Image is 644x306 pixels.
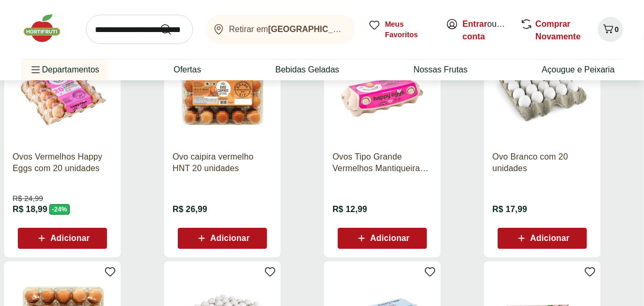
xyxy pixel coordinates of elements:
span: Retirar em [229,25,345,34]
span: 0 [615,25,619,34]
span: Adicionar [210,234,250,242]
a: Nossas Frutas [414,64,468,76]
span: Meus Favoritos [385,19,433,40]
button: Adicionar [178,228,267,249]
b: [GEOGRAPHIC_DATA]/[GEOGRAPHIC_DATA] [268,25,449,34]
a: Bebidas Geladas [275,64,339,76]
a: Ovo Branco com 20 unidades [492,151,592,174]
span: ou [463,18,509,43]
span: R$ 26,99 [173,204,207,215]
a: Ovos Vermelhos Happy Eggs com 20 unidades [13,151,112,174]
span: R$ 24,99 [13,193,43,204]
img: Ovos Tipo Grande Vermelhos Mantiqueira Happy Eggs 10 Unidades [332,43,432,143]
a: Entrar [463,19,487,28]
a: Meus Favoritos [368,19,433,40]
input: search [86,15,193,44]
span: R$ 18,99 [13,204,47,215]
span: R$ 17,99 [492,204,527,215]
img: Ovos Vermelhos Happy Eggs com 20 unidades [13,43,112,143]
a: Comprar Novamente [535,19,581,41]
span: Adicionar [370,234,410,242]
button: Adicionar [18,228,107,249]
button: Carrinho [598,17,623,42]
button: Adicionar [498,228,587,249]
a: Açougue e Peixaria [542,64,615,76]
img: Hortifruti [21,13,73,44]
span: - 24 % [49,204,70,215]
button: Menu [29,57,42,82]
a: Ofertas [174,64,201,76]
button: Submit Search [159,23,185,36]
button: Adicionar [338,228,427,249]
a: Ovos Tipo Grande Vermelhos Mantiqueira Happy Eggs 10 Unidades [332,151,432,174]
span: Departamentos [29,57,99,82]
span: Adicionar [50,234,90,242]
img: Ovo Branco com 20 unidades [492,43,592,143]
span: Adicionar [530,234,570,242]
button: Retirar em[GEOGRAPHIC_DATA]/[GEOGRAPHIC_DATA] [206,15,356,44]
span: R$ 12,99 [332,204,367,215]
a: Ovo caipira vermelho HNT 20 unidades [173,151,272,174]
img: Ovo caipira vermelho HNT 20 unidades [173,43,272,143]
